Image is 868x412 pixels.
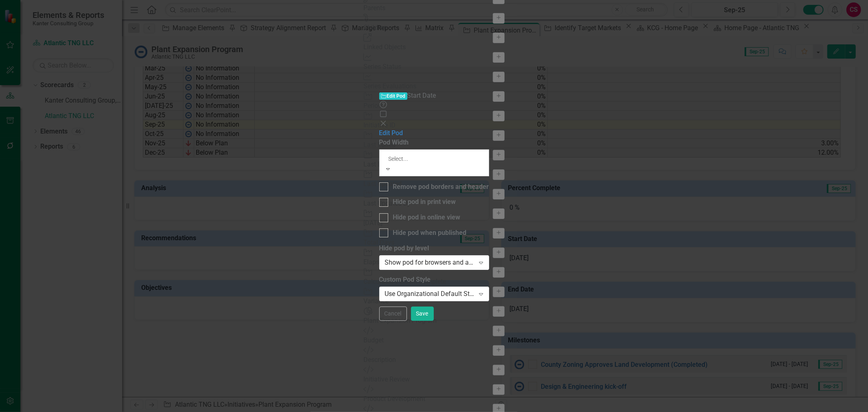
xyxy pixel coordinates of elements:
[393,197,456,207] div: Hide pod in print view
[379,129,403,137] a: Edit Pod
[379,92,407,100] span: Edit Pod
[393,228,467,238] div: Hide pod when published
[379,244,489,253] label: Hide pod by level
[385,289,475,298] div: Use Organizational Default Style (Blue)
[379,275,489,285] label: Custom Pod Style
[379,307,407,321] button: Cancel
[379,138,489,147] label: Pod Width
[393,213,461,222] div: Hide pod in online view
[411,307,434,321] button: Save
[407,92,436,99] span: Start Date
[393,182,489,192] div: Remove pod borders and header
[385,258,475,267] div: Show pod for browsers and above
